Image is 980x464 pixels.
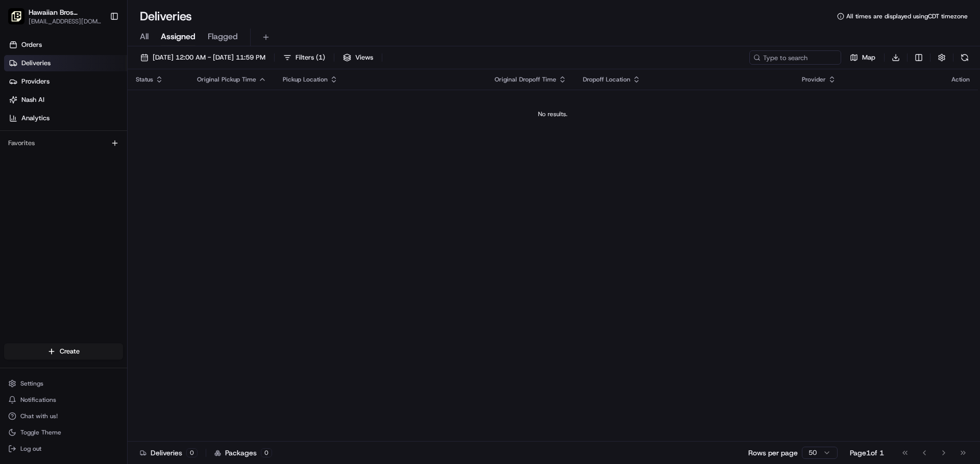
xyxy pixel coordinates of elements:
span: Map [862,53,875,62]
span: Log out [20,445,41,453]
button: Toggle Theme [4,425,123,440]
span: Filters [296,53,325,62]
span: [DATE] 12:00 AM - [DATE] 11:59 PM [153,53,265,62]
span: Orders [21,40,42,49]
span: Nash AI [21,95,44,104]
div: Deliveries [140,448,198,458]
span: All [140,31,149,43]
span: Providers [21,77,50,86]
span: Pickup Location [283,75,328,84]
a: Providers [4,73,127,90]
a: Nash AI [4,92,127,108]
button: Create [4,343,123,360]
span: Settings [20,379,43,388]
button: Views [338,50,378,65]
div: Favorites [4,135,123,151]
h1: Deliveries [140,8,192,24]
span: Status [136,75,153,84]
span: Provider [802,75,826,84]
button: Filters(1) [279,50,330,65]
span: Notifications [20,396,56,404]
button: Hawaiian Bros (Arlington_TX_N Collins)Hawaiian Bros (Arlington_TX_N [PERSON_NAME])[EMAIL_ADDRESS]... [4,4,106,29]
a: Orders [4,37,127,53]
span: Chat with us! [20,412,58,420]
p: Rows per page [748,448,798,458]
button: [DATE] 12:00 AM - [DATE] 11:59 PM [136,50,270,65]
div: Page 1 of 1 [850,448,884,458]
span: Flagged [208,31,238,43]
span: ( 1 ) [316,53,325,62]
a: Deliveries [4,55,127,71]
span: Analytics [21,114,50,123]
span: Original Dropoff Time [495,75,556,84]
button: Hawaiian Bros (Arlington_TX_N [PERSON_NAME]) [29,7,102,17]
button: Chat with us! [4,409,123,423]
img: Hawaiian Bros (Arlington_TX_N Collins) [8,8,24,24]
button: Settings [4,376,123,391]
div: Packages [214,448,272,458]
span: Original Pickup Time [197,75,256,84]
button: Refresh [958,50,972,65]
div: Action [951,75,970,84]
div: 0 [186,448,198,457]
span: Create [60,347,80,356]
button: [EMAIL_ADDRESS][DOMAIN_NAME] [29,17,102,25]
a: Analytics [4,110,127,126]
div: 0 [261,448,272,457]
button: Map [845,50,880,65]
input: Type to search [749,50,841,65]
span: All times are displayed using CDT timezone [846,12,968,20]
span: Toggle Theme [20,428,61,436]
div: No results. [132,110,974,118]
span: Deliveries [21,59,51,68]
button: Notifications [4,393,123,407]
span: Views [355,53,373,62]
span: Assigned [161,31,195,43]
span: Dropoff Location [583,75,630,84]
button: Log out [4,442,123,456]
